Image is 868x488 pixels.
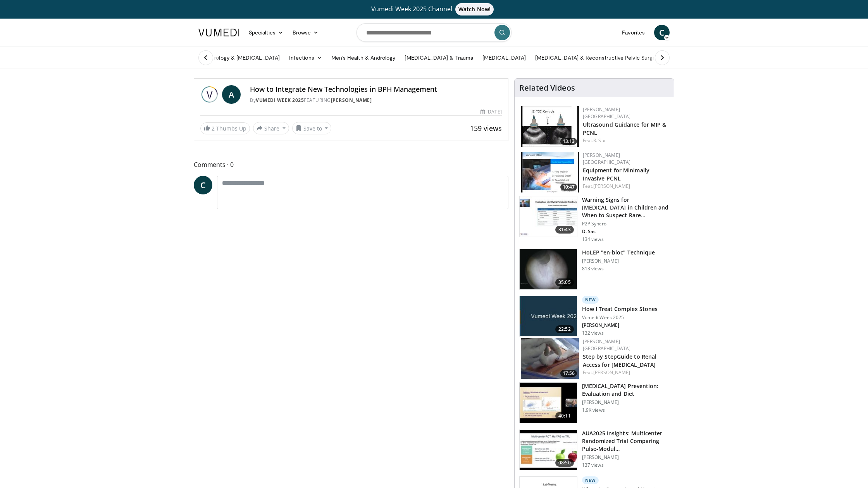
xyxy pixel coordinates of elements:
[582,454,669,461] p: [PERSON_NAME]
[583,369,668,376] div: Feat.
[555,278,574,286] span: 35:05
[583,106,631,120] a: [PERSON_NAME] [GEOGRAPHIC_DATA]
[582,229,669,235] p: D. Sas
[222,85,241,104] a: A
[455,3,494,15] span: Watch Now!
[582,296,599,304] p: New
[194,160,508,170] span: Comments 0
[521,106,579,147] a: 13:13
[583,353,657,368] a: Step by StepGuide to Renal Access for [MEDICAL_DATA]
[617,25,649,40] a: Favorites
[582,305,658,313] h3: How I Treat Complex Stones
[654,25,670,40] a: C
[582,236,604,242] p: 134 views
[519,382,669,423] a: 40:11 [MEDICAL_DATA] Prevention: Evaluation and Diet [PERSON_NAME] 1.9K views
[593,137,606,144] a: R. Sur
[560,370,577,377] span: 17:56
[582,258,655,264] p: [PERSON_NAME]
[593,369,630,376] a: [PERSON_NAME]
[200,85,219,104] img: Vumedi Week 2025
[198,29,239,36] img: VuMedi Logo
[520,296,577,337] img: d4687df1-bff4-4f94-b24f-952b82220f7b.png.150x105_q85_crop-smart_upscale.jpg
[583,183,668,190] div: Feat.
[250,85,502,94] h4: How to Integrate New Technologies in BPH Management
[582,476,599,484] p: New
[478,50,530,65] a: [MEDICAL_DATA]
[212,125,215,132] span: 2
[480,108,501,115] div: [DATE]
[560,184,577,191] span: 10:47
[582,430,669,453] h3: AUA2025 Insights: Multicenter Randomized Trial Comparing Pulse-Modul…
[521,338,579,379] img: be78edef-9c83-4ca4-81c3-bb590ce75b9a.150x105_q85_crop-smart_upscale.jpg
[400,50,478,65] a: [MEDICAL_DATA] & Trauma
[288,25,324,40] a: Browse
[292,122,332,134] button: Save to
[530,50,665,65] a: [MEDICAL_DATA] & Reconstructive Pelvic Surgery
[331,97,372,103] a: [PERSON_NAME]
[519,83,575,93] h4: Related Videos
[520,430,577,470] img: 27ac267d-a92e-46b4-85e5-6df4a95959ca.150x105_q85_crop-smart_upscale.jpg
[582,266,604,272] p: 813 views
[593,183,630,189] a: [PERSON_NAME]
[582,407,605,413] p: 1.9K views
[582,382,669,398] h3: [MEDICAL_DATA] Prevention: Evaluation and Diet
[244,25,288,40] a: Specialties
[560,138,577,145] span: 13:13
[583,167,649,182] a: Equipment for Minimally Invasive PCNL
[520,383,577,423] img: 83db353a-c630-4554-8a0b-735d1bf04164.150x105_q85_crop-smart_upscale.jpg
[519,249,669,290] a: 35:05 HoLEP "en-bloc" Technique [PERSON_NAME] 813 views
[555,226,574,234] span: 31:43
[521,338,579,379] a: 17:56
[253,122,289,134] button: Share
[582,314,658,321] p: Vumedi Week 2025
[470,124,502,133] span: 159 views
[583,137,668,144] div: Feat.
[200,3,668,15] a: Vumedi Week 2025 ChannelWatch Now!
[582,221,669,227] p: P2P Syncro
[582,249,655,256] h3: HoLEP "en-bloc" Technique
[521,106,579,147] img: ae74b246-eda0-4548-a041-8444a00e0b2d.150x105_q85_crop-smart_upscale.jpg
[583,121,666,136] a: Ultrasound Guidance for MIP & PCNL
[582,462,604,468] p: 137 views
[520,249,577,289] img: fb452d19-f97f-4b12-854a-e22d5bcc68fc.150x105_q85_crop-smart_upscale.jpg
[519,196,669,242] a: 31:43 Warning Signs for [MEDICAL_DATA] in Children and When to Suspect Rare… P2P Syncro D. Sas 13...
[200,122,250,134] a: 2 Thumbs Up
[583,338,631,352] a: [PERSON_NAME] [GEOGRAPHIC_DATA]
[256,97,304,103] a: Vumedi Week 2025
[327,50,400,65] a: Men’s Health & Andrology
[521,152,579,192] a: 10:47
[555,325,574,333] span: 22:52
[583,152,631,165] a: [PERSON_NAME] [GEOGRAPHIC_DATA]
[582,399,669,406] p: [PERSON_NAME]
[555,412,574,420] span: 40:11
[356,23,511,42] input: Search topics, interventions
[519,430,669,471] a: 08:50 AUA2025 Insights: Multicenter Randomized Trial Comparing Pulse-Modul… [PERSON_NAME] 137 views
[521,152,579,192] img: 57193a21-700a-4103-8163-b4069ca57589.150x105_q85_crop-smart_upscale.jpg
[250,97,502,104] div: By FEATURING
[520,196,577,237] img: b1bc6859-4bdd-4be1-8442-b8b8c53ce8a1.150x105_q85_crop-smart_upscale.jpg
[194,50,284,65] a: Endourology & [MEDICAL_DATA]
[582,196,669,219] h3: Warning Signs for [MEDICAL_DATA] in Children and When to Suspect Rare…
[582,322,658,328] p: [PERSON_NAME]
[555,459,574,467] span: 08:50
[284,50,327,65] a: Infections
[194,176,212,194] a: C
[582,330,604,336] p: 132 views
[519,296,669,337] a: 22:52 New How I Treat Complex Stones Vumedi Week 2025 [PERSON_NAME] 132 views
